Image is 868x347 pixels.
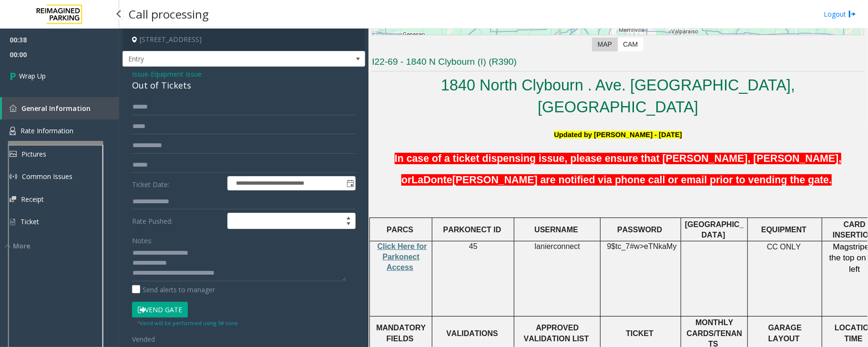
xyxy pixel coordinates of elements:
span: Entry [123,51,317,67]
span: Increase value [342,213,355,221]
div: Out of Tickets [132,79,356,92]
span: Click Here for Parkonect Access [378,242,427,272]
span: PARCS [387,226,413,234]
label: Notes: [132,232,153,246]
small: Vend will be performed using 9# tone [137,319,238,327]
span: GARAGE LAYOUT [768,324,802,342]
span: USERNAME [534,226,578,234]
span: Wrap Up [19,71,46,81]
span: PARKONECT ID [443,226,501,234]
span: MANDATORY FIELDS [376,324,426,342]
h4: [STREET_ADDRESS] [123,29,365,51]
span: Rate Information [20,126,73,135]
span: Equipment Issue [151,69,202,79]
span: [GEOGRAPHIC_DATA] [685,220,744,239]
div: More [5,241,119,251]
label: Map [592,38,618,51]
span: Toggle popup [345,177,355,190]
a: 1840 North Clybourn . Ave. [GEOGRAPHIC_DATA], [GEOGRAPHIC_DATA] [441,77,795,115]
span: TICKET [626,329,654,337]
span: In case of a ticket dispensing issue, please ensure that [PERSON_NAME], [PERSON_NAME], or [395,153,842,186]
img: 'icon' [10,105,17,112]
label: Ticket Date: [130,176,225,190]
span: PASSWORD [617,226,662,234]
span: lanierconnect [535,242,580,251]
span: eTNkaMy [644,242,676,251]
h3: Call processing [124,2,214,26]
span: VALIDATIONS [446,329,498,337]
span: General Information [21,104,91,113]
span: Decrease value [342,221,355,228]
span: [PERSON_NAME] are notified via phone call or email prior to vending the gate. [452,174,832,186]
span: Vended [132,335,155,344]
label: Rate Pushed: [130,213,225,229]
img: logout [848,9,856,19]
span: LaDonte [412,174,452,186]
span: - [148,69,202,79]
a: General Information [2,97,119,119]
span: pdated by [PERSON_NAME] - [DATE] [559,131,682,139]
span: 9$tc_7#w> [607,242,644,250]
a: Click Here for Parkonect Access [378,243,427,272]
span: U [554,131,559,139]
img: 'icon' [10,127,16,135]
span: 45 [469,242,478,250]
label: CAM [617,38,643,51]
label: Send alerts to manager [132,285,215,295]
h3: I22-69 - 1840 N Clybourn (I) (R390) [372,56,864,71]
span: EQUIPMENT [761,226,807,234]
span: CC ONLY [767,243,801,251]
a: Logout [824,9,856,19]
span: APPROVED VALIDATION LIST [524,324,589,342]
span: Issue [132,69,148,79]
button: Vend Gate [132,302,188,318]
